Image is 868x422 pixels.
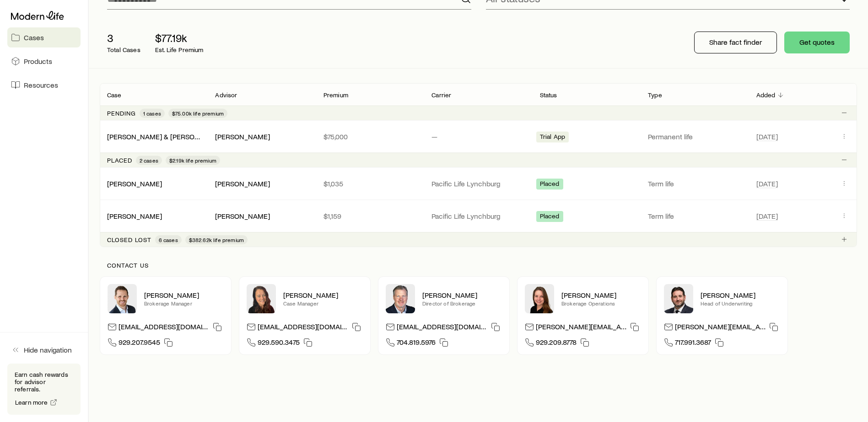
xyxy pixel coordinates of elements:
[215,132,270,142] div: [PERSON_NAME]
[215,179,270,189] div: [PERSON_NAME]
[701,300,780,307] p: Head of Underwriting
[422,290,502,300] p: [PERSON_NAME]
[100,83,857,247] div: Client cases
[7,340,81,360] button: Hide navigation
[189,236,244,243] span: $382.62k life premium
[283,290,363,300] p: [PERSON_NAME]
[24,33,44,42] span: Cases
[107,179,162,188] a: [PERSON_NAME]
[24,80,58,90] span: Resources
[648,91,662,99] p: Type
[675,338,711,350] span: 717.991.3687
[431,179,525,188] p: Pacific Life Lynchburg
[24,57,52,66] span: Products
[431,91,451,99] p: Carrier
[172,110,224,117] span: $75.00k life premium
[525,284,554,313] img: Ellen Wall
[215,91,237,99] p: Advisor
[323,211,417,221] p: $1,159
[143,110,161,117] span: 1 cases
[107,32,140,44] p: 3
[247,284,276,313] img: Abby McGuigan
[664,284,693,313] img: Bryan Simmons
[540,180,560,190] span: Placed
[540,212,560,222] span: Placed
[784,32,850,53] button: Get quotes
[756,91,776,99] p: Added
[422,300,502,307] p: Director of Brokerage
[694,32,777,53] button: Share fact finder
[119,338,160,350] span: 929.207.9545
[709,37,762,47] p: Share fact finder
[169,157,216,164] span: $2.19k life premium
[107,132,233,141] a: [PERSON_NAME] & [PERSON_NAME] +1
[155,32,204,44] p: $77.19k
[648,179,741,188] p: Term life
[108,284,137,313] img: Nick Weiler
[756,179,778,188] span: [DATE]
[107,157,132,164] p: Placed
[7,51,81,71] a: Products
[107,132,200,142] div: [PERSON_NAME] & [PERSON_NAME] +1
[107,236,151,243] p: Closed lost
[144,300,224,307] p: Brokerage Manager
[140,157,158,164] span: 2 cases
[7,75,81,95] a: Resources
[431,132,525,141] p: —
[144,290,224,300] p: [PERSON_NAME]
[561,300,641,307] p: Brokerage Operations
[397,322,487,334] p: [EMAIL_ADDRESS][DOMAIN_NAME]
[15,399,48,406] span: Learn more
[283,300,363,307] p: Case Manager
[756,132,778,141] span: [DATE]
[107,46,140,53] p: Total Cases
[107,91,122,99] p: Case
[648,211,741,221] p: Term life
[323,179,417,188] p: $1,035
[540,91,557,99] p: Status
[107,211,162,220] a: [PERSON_NAME]
[7,364,81,415] div: Earn cash rewards for advisor referrals.Learn more
[386,284,415,313] img: Trey Wall
[701,290,780,300] p: [PERSON_NAME]
[155,46,204,53] p: Est. Life Premium
[536,338,577,350] span: 929.209.8778
[561,290,641,300] p: [PERSON_NAME]
[107,211,162,221] div: [PERSON_NAME]
[675,322,766,334] p: [PERSON_NAME][EMAIL_ADDRESS][DOMAIN_NAME]
[323,91,348,99] p: Premium
[431,211,525,221] p: Pacific Life Lynchburg
[397,338,436,350] span: 704.819.5976
[159,236,178,243] span: 6 cases
[107,110,136,117] p: Pending
[24,345,72,354] span: Hide navigation
[215,211,270,221] div: [PERSON_NAME]
[258,338,300,350] span: 929.590.3475
[7,27,81,47] a: Cases
[15,371,73,393] p: Earn cash rewards for advisor referrals.
[536,322,626,334] p: [PERSON_NAME][EMAIL_ADDRESS][DOMAIN_NAME]
[323,132,417,141] p: $75,000
[540,133,565,142] span: Trial App
[119,322,209,334] p: [EMAIL_ADDRESS][DOMAIN_NAME]
[648,132,741,141] p: Permanent life
[258,322,348,334] p: [EMAIL_ADDRESS][DOMAIN_NAME]
[107,262,850,269] p: Contact us
[107,179,162,189] div: [PERSON_NAME]
[756,211,778,221] span: [DATE]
